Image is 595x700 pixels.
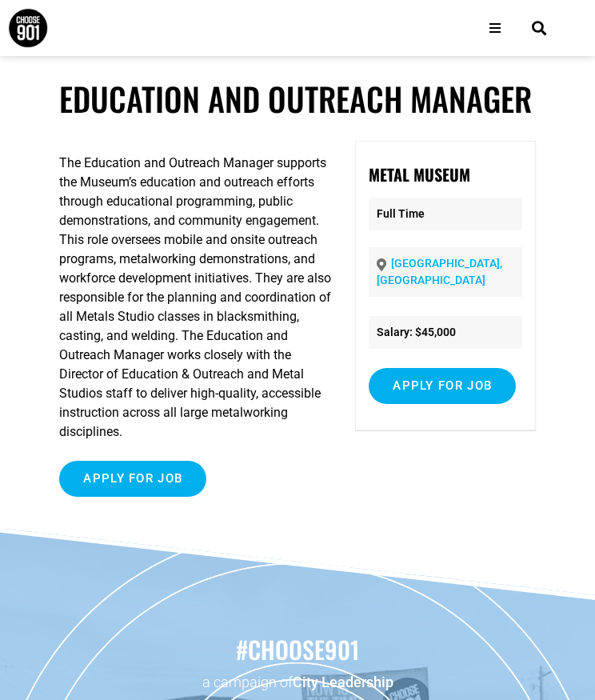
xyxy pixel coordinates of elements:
[377,257,502,286] a: [GEOGRAPHIC_DATA], [GEOGRAPHIC_DATA]
[369,316,521,349] li: Salary: $45,000
[59,461,206,497] input: Apply for job
[59,154,331,442] p: The Education and Outreach Manager supports the Museum’s education and outreach efforts through e...
[525,15,552,42] div: Search
[293,674,393,690] a: City Leadership
[369,198,521,230] p: Full Time
[369,368,516,404] input: Apply for job
[481,14,509,42] div: Open/Close Menu
[59,78,535,119] h1: Education and Outreach Manager
[8,633,587,666] h2: #choose901
[8,672,587,692] p: a campaign of
[369,162,470,186] strong: Metal Museum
